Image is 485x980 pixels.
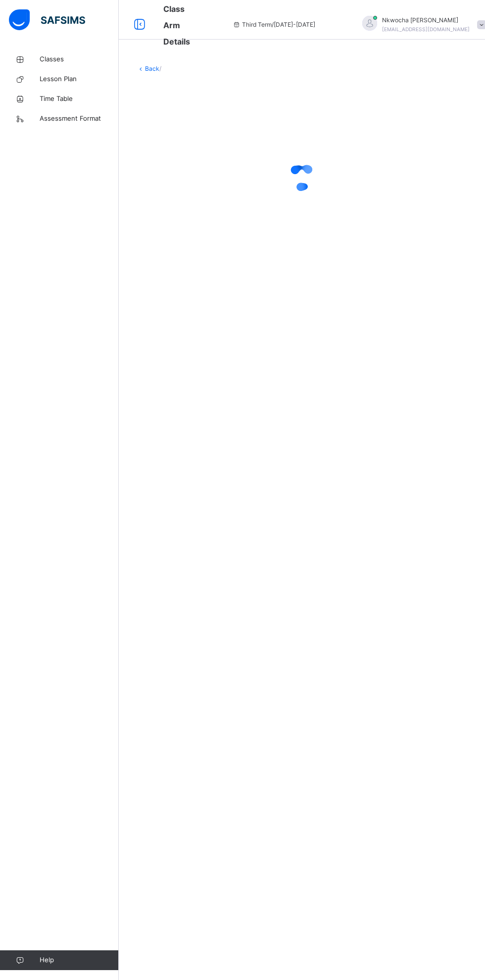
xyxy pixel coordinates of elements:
[40,114,119,124] span: Assessment Format
[232,20,315,29] span: session/term information
[163,4,190,47] span: Class Arm Details
[9,9,85,30] img: safsims
[145,65,159,72] a: Back
[40,955,118,965] span: Help
[159,65,161,72] span: /
[40,94,119,104] span: Time Table
[40,74,119,84] span: Lesson Plan
[382,26,470,32] span: [EMAIL_ADDRESS][DOMAIN_NAME]
[40,54,119,64] span: Classes
[382,16,470,25] span: Nkwocha [PERSON_NAME]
